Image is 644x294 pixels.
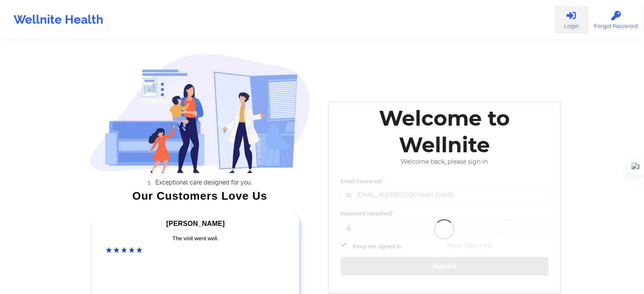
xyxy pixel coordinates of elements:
a: Forgot Password [588,6,644,34]
a: Login [555,6,588,34]
div: Welcome back, please sign in [334,158,555,165]
img: wellnite-auth-hero_200.c722682e.png [89,53,310,173]
div: The visit went well. [106,234,285,243]
span: [PERSON_NAME] [166,220,225,227]
div: Our Customers Love Us [89,192,310,200]
li: Exceptional care designed for you. [97,179,310,186]
div: Welcome to Wellnite [334,105,555,158]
